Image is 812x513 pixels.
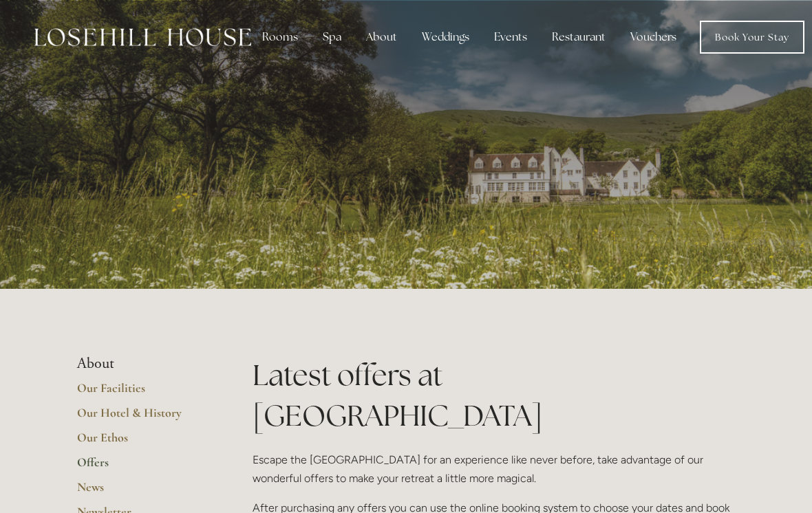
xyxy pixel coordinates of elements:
p: Escape the [GEOGRAPHIC_DATA] for an experience like never before, take advantage of our wonderful... [253,450,735,488]
a: Offers [77,455,209,479]
div: Weddings [411,23,480,51]
div: Spa [312,23,352,51]
li: About [77,355,209,373]
a: Our Ethos [77,430,209,455]
a: News [77,479,209,504]
h1: Latest offers at [GEOGRAPHIC_DATA] [253,355,735,436]
div: About [355,23,408,51]
a: Our Hotel & History [77,405,209,430]
a: Vouchers [619,23,687,51]
a: Our Facilities [77,380,209,405]
img: Losehill House [34,28,251,46]
div: Events [483,23,538,51]
div: Rooms [251,23,309,51]
a: Book Your Stay [700,21,804,54]
div: Restaurant [541,23,617,51]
